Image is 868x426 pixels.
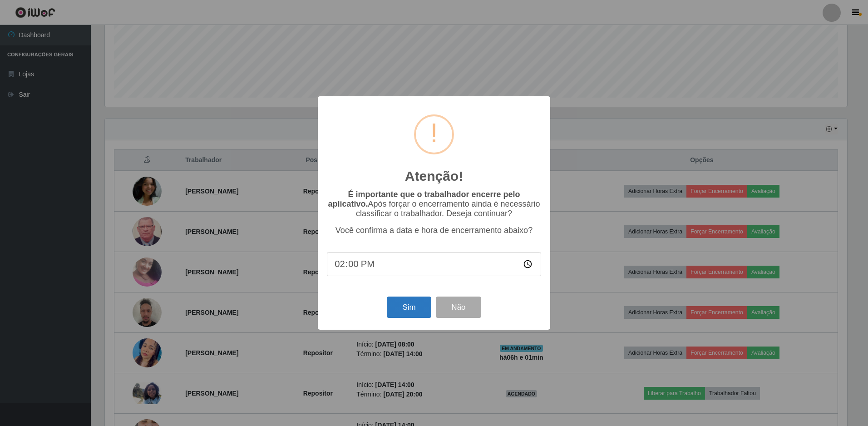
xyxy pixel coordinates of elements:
p: Após forçar o encerramento ainda é necessário classificar o trabalhador. Deseja continuar? [327,190,541,218]
h2: Atenção! [405,168,463,184]
b: É importante que o trabalhador encerre pelo aplicativo. [328,190,520,208]
button: Sim [387,297,431,318]
button: Não [436,297,481,318]
p: Você confirma a data e hora de encerramento abaixo? [327,226,541,235]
